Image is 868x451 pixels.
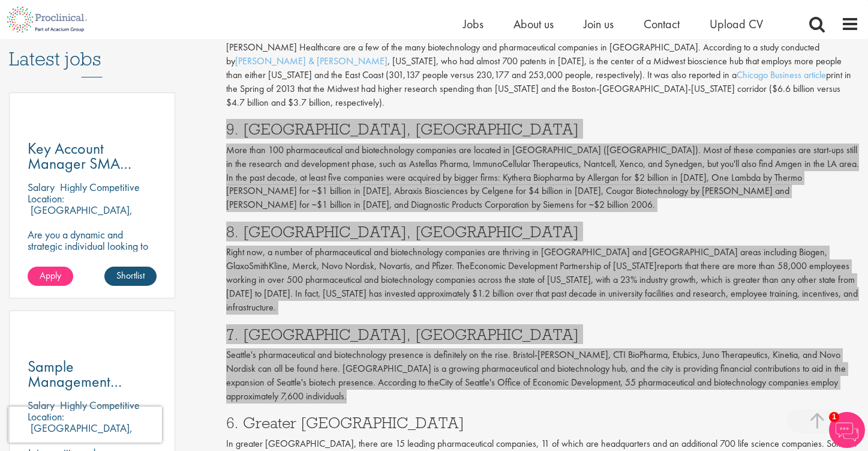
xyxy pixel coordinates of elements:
p: Highly Competitive [60,180,140,194]
a: $2 billion 2006 [594,198,653,211]
h3: 6. Greater [GEOGRAPHIC_DATA] [226,415,859,431]
a: City of Seattle's Office of Economic Development [439,376,620,389]
a: Contact [644,16,680,32]
p: Seattle's pharmaceutical and biotechnology presence is definitely on the rise. Bristol-[PERSON_NA... [226,348,859,403]
p: Highly Competitive [60,398,140,412]
a: Key Account Manager SMA (North) [28,141,157,171]
h3: 7. [GEOGRAPHIC_DATA], [GEOGRAPHIC_DATA] [226,327,859,342]
h3: 9. [GEOGRAPHIC_DATA], [GEOGRAPHIC_DATA] [226,121,859,137]
span: Location: [28,192,64,205]
a: Upload CV [710,16,763,32]
p: [GEOGRAPHIC_DATA], [GEOGRAPHIC_DATA] [28,203,133,228]
a: Apply [28,267,73,286]
h3: Latest jobs [9,19,175,77]
span: 1 [829,412,839,422]
a: Jobs [463,16,483,32]
span: Salary [28,398,55,412]
a: Join us [584,16,614,32]
span: Key Account Manager SMA (North) [28,138,131,189]
a: Sample Management Scientist [28,359,157,389]
p: Right now, a number of pharmaceutical and biotechnology companies are thriving in [GEOGRAPHIC_DAT... [226,246,859,314]
p: [PERSON_NAME] Laboratories, [PERSON_NAME], Sigma-[PERSON_NAME] River Laboratories, [PERSON_NAME],... [226,27,859,109]
p: More than 100 pharmaceutical and biotechnology companies are located in [GEOGRAPHIC_DATA] ([GEOGR... [226,144,859,212]
span: Sample Management Scientist [28,356,122,407]
img: Chatbot [829,412,865,448]
a: Economic Development Partnership of [US_STATE] [470,259,657,272]
a: Shortlist [104,267,157,286]
iframe: reCAPTCHA [8,407,162,443]
a: Chicago Business article [737,68,826,81]
a: About us [513,16,554,32]
h3: 8. [GEOGRAPHIC_DATA], [GEOGRAPHIC_DATA] [226,224,859,240]
span: Salary [28,180,55,194]
span: Apply [40,269,61,282]
p: Are you a dynamic and strategic individual looking to drive growth and build lasting partnerships... [28,229,157,286]
a: [PERSON_NAME] & [PERSON_NAME] [235,55,388,67]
